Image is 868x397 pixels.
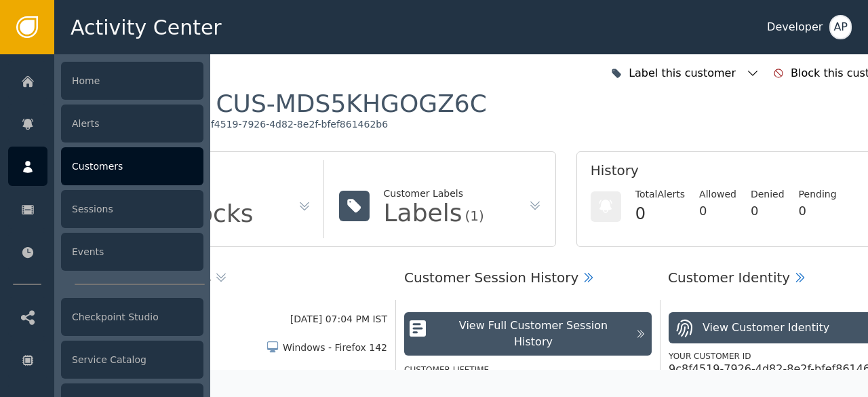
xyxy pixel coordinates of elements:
a: Alerts [8,104,203,143]
div: Customer Labels [384,187,484,201]
div: Total Alerts [635,187,685,202]
span: Activity Center [71,12,222,43]
div: Developer [767,19,823,35]
div: (1) [465,209,484,223]
div: Allowed [699,187,736,202]
a: Events [8,232,203,271]
div: Service Catalog [61,341,203,379]
div: View Full Customer Session History [438,318,629,350]
div: Denied [751,187,785,202]
a: Customers [8,147,203,186]
div: Customer Session History [404,267,578,288]
div: Labels [384,201,462,225]
div: Sessions [61,190,203,228]
div: Customers [61,147,203,185]
a: Sessions [8,189,203,229]
button: AP [829,15,852,39]
div: CUS-MDS5KHGOGZ6C [216,88,486,119]
a: Checkpoint Studio [8,297,203,337]
div: Alerts [61,105,203,143]
div: Checkpoint Studio [61,298,203,336]
div: 9c8f4519-7926-4d82-8e2f-bfef861462b6 [193,119,388,131]
button: View Full Customer Session History [404,312,652,356]
div: Label this customer [629,65,739,81]
div: Pending [799,187,837,202]
div: View Customer Identity [703,320,829,336]
a: Home [8,61,203,100]
div: 0 [799,202,837,220]
div: 0 [699,202,736,220]
button: Label this customer [608,58,763,88]
div: Customer : [75,88,487,119]
div: Windows - Firefox 142 [283,341,387,355]
div: [DATE] 07:04 PM IST [290,312,387,326]
div: Customer Identity [668,267,790,288]
div: 0 [751,202,785,220]
label: Customer Lifetime [404,365,489,375]
div: 0 [635,202,685,226]
a: Service Catalog [8,340,203,379]
div: Home [61,62,203,100]
div: Events [61,233,203,271]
